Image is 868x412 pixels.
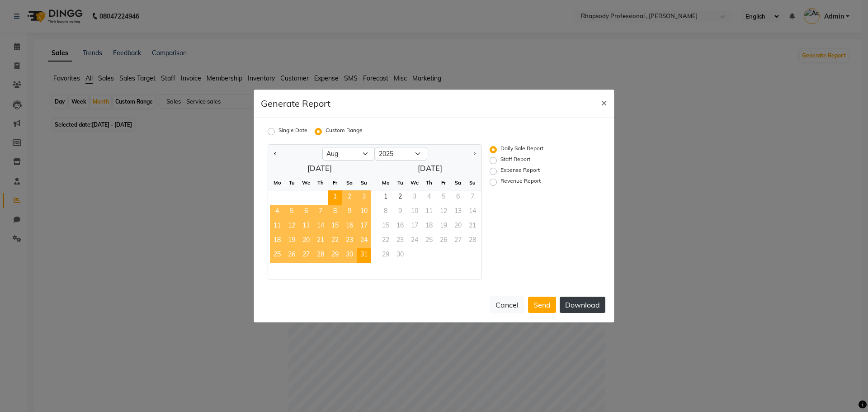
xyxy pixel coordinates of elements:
[451,175,465,190] div: Sa
[436,175,451,190] div: Fr
[284,219,299,234] div: Tuesday, August 12, 2025
[299,234,313,248] div: Wednesday, August 20, 2025
[357,219,371,234] div: Sunday, August 17, 2025
[357,248,371,263] div: Sunday, August 31, 2025
[328,205,342,219] div: Friday, August 8, 2025
[284,205,299,219] span: 5
[500,155,530,166] label: Staff Report
[342,190,357,205] div: Saturday, August 2, 2025
[342,190,357,205] span: 2
[594,90,614,115] button: Close
[328,219,342,234] span: 15
[328,248,342,263] span: 29
[378,175,393,190] div: Mo
[299,248,313,263] span: 27
[284,234,299,248] div: Tuesday, August 19, 2025
[357,205,371,219] div: Sunday, August 10, 2025
[357,248,371,263] span: 31
[278,126,307,137] label: Single Date
[342,234,357,248] span: 23
[299,234,313,248] span: 20
[328,205,342,219] span: 8
[528,297,556,313] button: Send
[328,234,342,248] span: 22
[342,234,357,248] div: Saturday, August 23, 2025
[342,219,357,234] div: Saturday, August 16, 2025
[313,248,328,263] span: 28
[328,219,342,234] div: Friday, August 15, 2025
[601,95,607,109] span: ×
[465,175,480,190] div: Su
[378,190,393,205] div: Monday, September 1, 2025
[299,219,313,234] span: 13
[272,147,279,161] button: Previous month
[270,219,284,234] div: Monday, August 11, 2025
[299,219,313,234] div: Wednesday, August 13, 2025
[313,175,328,190] div: Th
[313,248,328,263] div: Thursday, August 28, 2025
[270,248,284,263] span: 25
[393,190,407,205] div: Tuesday, September 2, 2025
[422,175,436,190] div: Th
[284,219,299,234] span: 12
[313,234,328,248] span: 21
[342,205,357,219] span: 9
[500,177,541,188] label: Revenue Report
[284,248,299,263] span: 26
[560,297,605,313] button: Download
[299,205,313,219] div: Wednesday, August 6, 2025
[328,190,342,205] div: Friday, August 1, 2025
[322,147,375,161] select: Select month
[328,175,342,190] div: Fr
[500,144,543,155] label: Daily Sale Report
[393,190,407,205] span: 2
[270,234,284,248] span: 18
[357,219,371,234] span: 17
[342,219,357,234] span: 16
[342,248,357,263] span: 30
[270,205,284,219] div: Monday, August 4, 2025
[313,234,328,248] div: Thursday, August 21, 2025
[328,248,342,263] div: Friday, August 29, 2025
[299,205,313,219] span: 6
[284,175,299,190] div: Tu
[357,190,371,205] div: Sunday, August 3, 2025
[375,147,427,161] select: Select year
[357,234,371,248] span: 24
[325,126,363,137] label: Custom Range
[270,248,284,263] div: Monday, August 25, 2025
[407,175,422,190] div: We
[342,205,357,219] div: Saturday, August 9, 2025
[313,219,328,234] span: 14
[357,190,371,205] span: 3
[393,175,407,190] div: Tu
[270,219,284,234] span: 11
[342,248,357,263] div: Saturday, August 30, 2025
[328,190,342,205] span: 1
[284,234,299,248] span: 19
[500,166,540,177] label: Expense Report
[490,296,524,313] button: Cancel
[270,234,284,248] div: Monday, August 18, 2025
[342,175,357,190] div: Sa
[270,175,284,190] div: Mo
[270,205,284,219] span: 4
[284,248,299,263] div: Tuesday, August 26, 2025
[357,175,371,190] div: Su
[328,234,342,248] div: Friday, August 22, 2025
[313,219,328,234] div: Thursday, August 14, 2025
[313,205,328,219] div: Thursday, August 7, 2025
[357,205,371,219] span: 10
[299,248,313,263] div: Wednesday, August 27, 2025
[313,205,328,219] span: 7
[357,234,371,248] div: Sunday, August 24, 2025
[299,175,313,190] div: We
[284,205,299,219] div: Tuesday, August 5, 2025
[261,97,330,110] h5: Generate Report
[378,190,393,205] span: 1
